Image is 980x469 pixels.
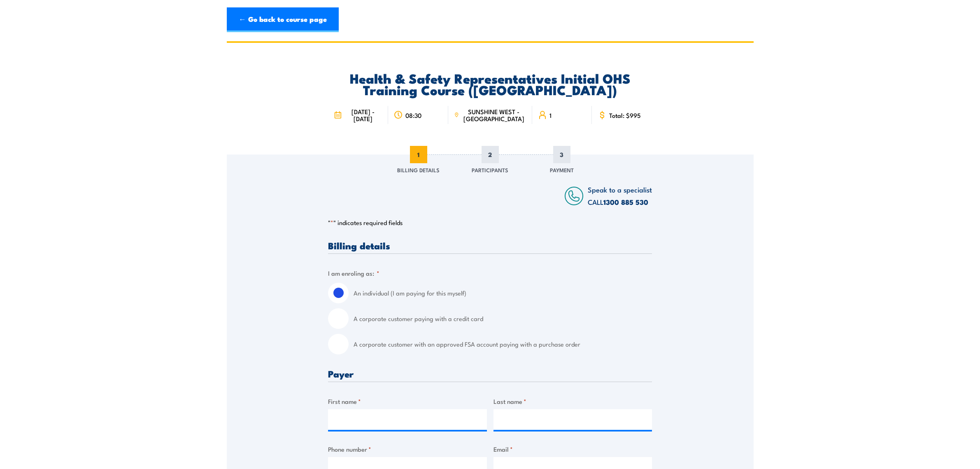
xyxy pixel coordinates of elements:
[354,334,652,354] label: A corporate customer with an approved FSA account paying with a purchase order
[405,112,421,119] span: 08:30
[482,146,499,163] span: 2
[588,184,652,207] span: Speak to a specialist CALL
[328,218,652,227] p: " " indicates required fields
[354,283,652,303] label: An individual (I am paying for this myself)
[328,369,652,378] h3: Payer
[328,444,487,454] label: Phone number
[472,166,508,174] span: Participants
[553,146,570,163] span: 3
[328,241,652,250] h3: Billing details
[603,197,648,207] a: 1300 885 530
[493,444,652,454] label: Email
[609,112,641,119] span: Total: $995
[549,112,552,119] span: 1
[397,166,440,174] span: Billing Details
[410,146,427,163] span: 1
[227,7,339,32] a: ← Go back to course page
[344,108,382,122] span: [DATE] - [DATE]
[493,396,652,406] label: Last name
[328,72,652,95] h2: Health & Safety Representatives Initial OHS Training Course ([GEOGRAPHIC_DATA])
[328,396,487,406] label: First name
[461,108,526,122] span: SUNSHINE WEST - [GEOGRAPHIC_DATA]
[550,166,574,174] span: Payment
[328,268,379,278] legend: I am enroling as:
[354,308,652,329] label: A corporate customer paying with a credit card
